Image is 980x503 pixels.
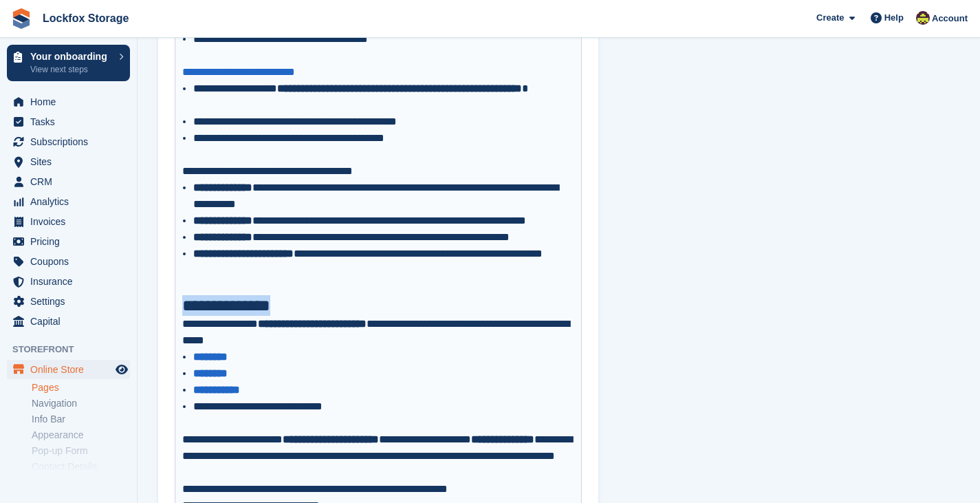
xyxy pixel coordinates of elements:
span: Insurance [30,272,113,291]
a: menu [7,192,130,211]
a: Preview store [113,361,130,378]
a: Lockfox Storage [37,7,134,30]
a: menu [7,272,130,291]
a: Pages [32,381,130,394]
span: Help [884,11,904,25]
a: Info Bar [32,413,130,426]
span: Storefront [12,343,137,356]
a: Pop-up Form [32,445,130,458]
span: Subscriptions [30,132,113,151]
a: menu [7,292,130,311]
span: CRM [30,172,113,191]
span: Account [932,12,968,25]
a: menu [7,112,130,131]
a: Your onboarding View next steps [7,45,130,81]
a: menu [7,360,130,379]
span: Home [30,92,113,111]
span: Capital [30,312,113,331]
span: Sites [30,152,113,171]
a: menu [7,232,130,251]
a: Contact Details [32,460,130,473]
p: Your onboarding [30,52,112,61]
span: Create [816,11,844,25]
a: menu [7,152,130,171]
span: Tasks [30,112,113,131]
span: Settings [30,292,113,311]
a: menu [7,172,130,191]
a: Navigation [32,397,130,410]
img: Dan Shepherd [916,11,930,25]
a: menu [7,252,130,271]
img: stora-icon-8386f47178a22dfd0bd8f6a31ec36ba5ce8667c1dd55bd0f319d3a0aa187defe.svg [11,8,32,29]
span: Pricing [30,232,113,251]
a: menu [7,312,130,331]
a: menu [7,132,130,151]
p: View next steps [30,63,112,76]
a: Appearance [32,429,130,442]
a: menu [7,212,130,231]
span: Coupons [30,252,113,271]
span: Analytics [30,192,113,211]
span: Online Store [30,360,113,379]
span: Invoices [30,212,113,231]
a: menu [7,92,130,111]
